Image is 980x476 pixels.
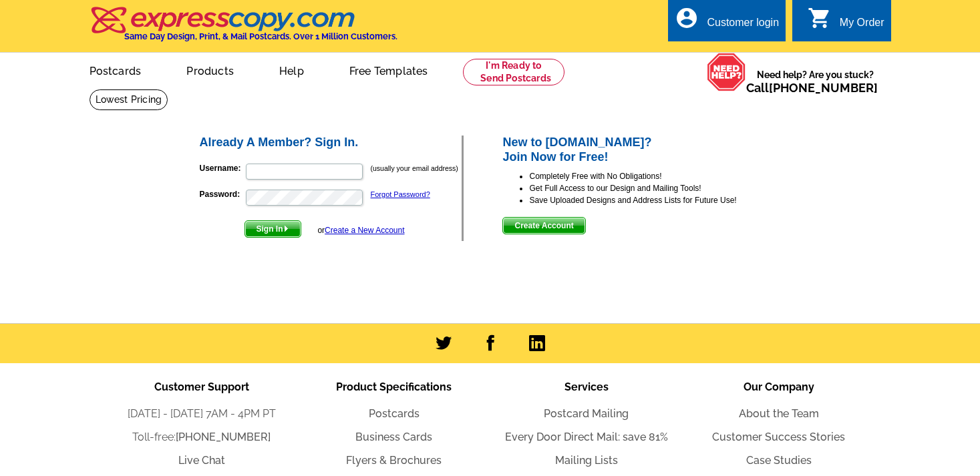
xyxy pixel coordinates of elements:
h2: Already A Member? Sign In. [200,136,462,150]
label: Password: [200,188,244,200]
a: Postcards [68,54,163,85]
a: Mailing Lists [555,454,618,467]
small: (usually your email address) [371,164,458,172]
span: Call [746,81,878,95]
a: shopping_cart My Order [808,15,884,31]
a: Case Studies [746,454,812,467]
a: Forgot Password? [371,190,430,198]
a: About the Team [739,407,819,420]
li: [DATE] - [DATE] 7AM - 4PM PT [106,406,298,422]
label: Username: [200,162,244,174]
h2: New to [DOMAIN_NAME]? Join Now for Free! [502,136,782,164]
a: Customer Success Stories [712,431,845,443]
div: Customer login [707,17,779,35]
a: Flyers & Brochures [346,454,442,467]
i: shopping_cart [808,6,832,30]
div: or [317,224,404,236]
button: Sign In [244,220,301,238]
img: button-next-arrow-white.png [283,226,289,232]
img: help [707,53,746,91]
button: Create Account [502,217,585,234]
a: Create a New Account [325,226,404,235]
span: Our Company [744,381,814,393]
a: Every Door Direct Mail: save 81% [505,431,668,443]
a: Postcards [369,407,420,420]
span: Services [564,381,609,393]
a: Free Templates [328,54,450,85]
a: [PHONE_NUMBER] [176,431,271,443]
i: account_circle [675,6,699,30]
a: Products [165,54,255,85]
a: Business Cards [355,431,432,443]
span: Sign In [245,221,301,237]
li: Toll-free: [106,429,298,445]
a: Live Chat [178,454,225,467]
li: Completely Free with No Obligations! [529,170,782,182]
h4: Same Day Design, Print, & Mail Postcards. Over 1 Million Customers. [124,31,397,41]
a: account_circle Customer login [675,15,779,31]
a: Postcard Mailing [544,407,629,420]
li: Save Uploaded Designs and Address Lists for Future Use! [529,194,782,206]
li: Get Full Access to our Design and Mailing Tools! [529,182,782,194]
span: Need help? Are you stuck? [746,68,884,95]
div: My Order [840,17,884,35]
span: Product Specifications [336,381,452,393]
a: Same Day Design, Print, & Mail Postcards. Over 1 Million Customers. [90,16,397,41]
a: [PHONE_NUMBER] [769,81,878,95]
a: Help [258,54,325,85]
span: Customer Support [154,381,249,393]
